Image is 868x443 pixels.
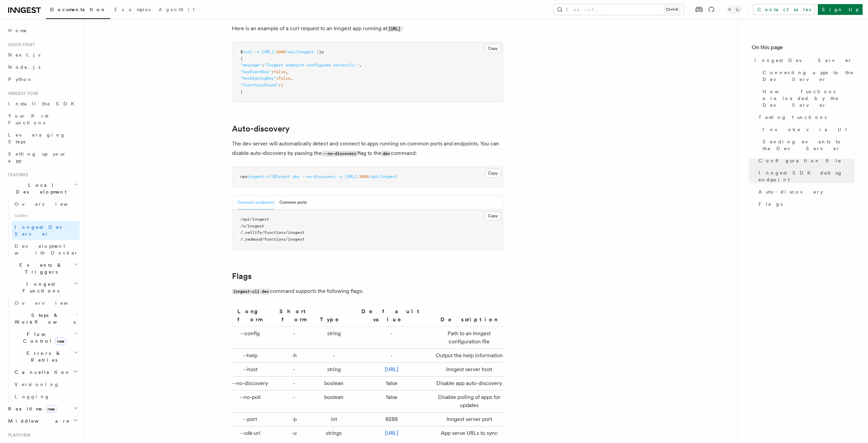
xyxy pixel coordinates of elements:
a: Auto-discovery [756,186,854,198]
a: Overview [12,198,80,210]
span: 3000 [276,49,285,54]
span: Development with Docker [15,243,78,256]
span: inngest-cli@latest [248,174,290,179]
span: Realtime [5,405,57,412]
td: Path to an Inngest configuration file [433,327,503,349]
td: --host [232,363,271,377]
button: Copy [485,44,501,53]
button: Realtimenew [5,403,80,415]
button: Middleware [5,415,80,427]
a: Invoke via UI [760,123,854,136]
span: [URL]: [262,49,276,54]
span: Inngest Dev Server [15,224,73,237]
a: Sign Up [818,4,863,15]
span: Node.js [8,64,40,70]
td: --config [232,327,271,349]
span: Next.js [8,52,40,58]
span: Errors & Retries [12,350,74,363]
td: - [271,377,317,390]
td: boolean [317,390,351,412]
button: Events & Triggers [5,259,80,278]
span: /.netlify/functions/inngest [240,230,304,235]
a: Your first Functions [5,110,80,129]
a: Inngest Dev Server [752,54,854,66]
strong: Default value [361,308,422,323]
h4: On this page [752,43,854,54]
a: Documentation [46,2,110,19]
span: 1 [281,83,283,87]
span: new [55,338,66,345]
td: Output the help information [433,349,503,363]
span: "Inngest endpoint configured correctly." [264,63,359,67]
span: Configuration file [758,157,842,164]
button: Local Development [5,179,80,198]
span: -s [255,49,259,54]
td: false [351,377,433,390]
span: Inngest Functions [5,281,73,294]
span: : [276,76,278,81]
span: Platform [5,432,31,438]
td: -u [271,426,317,440]
td: Disable app auto-discovery [433,377,503,390]
span: Invoke via UI [763,126,853,133]
span: Logging [15,394,50,399]
span: curl [243,49,252,54]
td: string [317,327,351,349]
span: --no-discovery [302,174,335,179]
span: Steps & Workflows [12,312,76,325]
td: --port [232,412,271,426]
td: --help [232,349,271,363]
a: Install the SDK [5,98,80,110]
p: The dev server will automatically detect and connect to apps running on common ports and endpoint... [232,139,503,158]
a: Configuration file [756,155,854,167]
span: Leveraging Steps [8,132,65,144]
span: Local Development [5,182,74,195]
span: , [285,69,288,74]
span: | [316,49,319,54]
td: strings [317,426,351,440]
span: : [271,69,274,74]
a: Leveraging Steps [5,129,80,148]
span: Cancellation [12,369,71,376]
span: Guides [12,210,80,221]
td: false [351,390,433,412]
td: --sdk-url [232,426,271,440]
span: Inngest SDK debug endpoint [758,169,854,183]
td: --no-discovery [232,377,271,390]
button: Steps & Workflows [12,309,80,328]
a: [URL] [385,366,398,372]
span: Flags [758,201,783,207]
a: Inngest Dev Server [12,221,80,240]
span: AgentKit [159,7,195,12]
span: Auto-discovery [758,188,823,195]
span: $ [240,49,243,54]
a: Connecting apps to the Dev Server [760,66,854,85]
td: string [317,363,351,377]
a: Development with Docker [12,240,80,259]
button: Common endpoints [238,196,274,209]
td: 8288 [351,412,433,426]
span: Inngest Dev Server [754,57,852,64]
td: -h [271,349,317,363]
span: dev [293,174,300,179]
span: Examples [114,7,151,12]
span: Inngest tour [5,91,38,96]
a: Overview [12,297,80,309]
td: App serve URLs to sync [433,426,503,440]
button: Toggle dark mode [726,5,742,14]
span: npx [240,174,248,179]
code: --no-discovery [322,151,357,157]
span: Overview [15,201,84,207]
span: Install the SDK [8,101,78,106]
td: - [351,349,433,363]
button: Errors & Retries [12,347,80,366]
a: Flags [756,198,854,210]
span: , [359,63,361,67]
span: /x/inngest [240,224,264,228]
p: Here is an example of a curl request to an Inngest app running at : [232,24,503,34]
span: /api/inngest [240,217,269,222]
a: Testing functions [756,111,854,123]
span: [URL]: [345,174,359,179]
span: false [274,69,285,74]
p: command supports the following flags: [232,286,503,296]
